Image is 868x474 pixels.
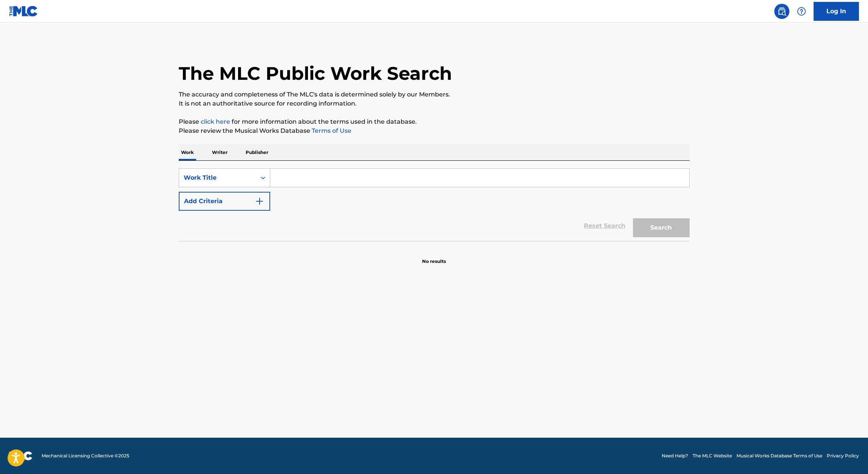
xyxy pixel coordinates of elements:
[827,452,859,459] a: Privacy Policy
[814,2,859,21] a: Log In
[179,192,270,211] button: Add Criteria
[179,126,690,135] p: Please review the Musical Works Database
[797,7,806,16] img: help
[179,145,196,160] p: Work
[777,7,786,16] img: search
[179,99,690,108] p: It is not an authoritative source for recording information.
[184,173,252,182] div: Work Title
[774,4,789,19] a: Public Search
[201,118,230,125] a: click here
[243,145,271,160] p: Publisher
[179,90,690,99] p: The accuracy and completeness of The MLC's data is determined solely by our Members.
[662,452,688,459] a: Need Help?
[310,127,351,134] a: Terms of Use
[255,197,264,206] img: 9d2ae6d4665cec9f34b9.svg
[9,6,38,17] img: MLC Logo
[210,145,230,160] p: Writer
[179,62,452,85] h1: The MLC Public Work Search
[422,249,446,265] p: No results
[42,452,129,459] span: Mechanical Licensing Collective © 2025
[736,452,822,459] a: Musical Works Database Terms of Use
[179,117,690,126] p: Please for more information about the terms used in the database.
[794,4,809,19] div: Help
[693,452,732,459] a: The MLC Website
[179,168,690,241] form: Search Form
[9,451,32,460] img: logo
